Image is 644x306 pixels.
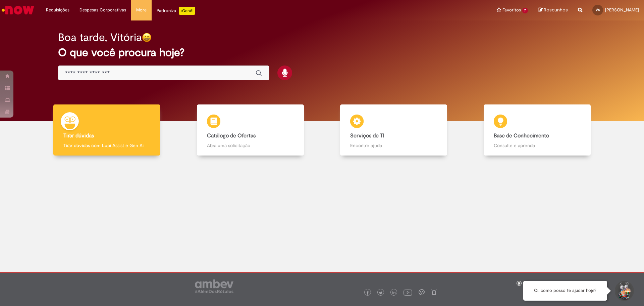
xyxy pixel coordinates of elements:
img: logo_footer_workplace.png [419,289,425,295]
b: Catálogo de Ofertas [207,132,256,139]
img: happy-face.png [142,33,152,42]
b: Serviços de TI [350,132,384,139]
a: Rascunhos [538,7,568,13]
span: More [136,7,147,13]
span: Rascunhos [544,7,568,13]
span: VS [596,8,600,12]
p: +GenAi [179,7,195,15]
span: 7 [522,8,528,13]
p: Abra uma solicitação [207,142,294,149]
a: Base de Conhecimento Consulte e aprenda [466,104,609,156]
p: Consulte e aprenda [494,142,581,149]
span: Despesas Corporativas [79,7,126,13]
img: logo_footer_linkedin.png [392,291,396,295]
img: logo_footer_twitter.png [379,291,382,295]
img: logo_footer_youtube.png [404,288,412,297]
span: Requisições [46,7,69,13]
span: [PERSON_NAME] [605,7,639,13]
button: Iniciar Conversa de Suporte [614,281,634,301]
img: logo_footer_facebook.png [366,291,369,295]
a: Tirar dúvidas Tirar dúvidas com Lupi Assist e Gen Ai [35,104,179,156]
span: Favoritos [502,7,521,13]
h2: Boa tarde, Vitória [58,32,142,43]
b: Tirar dúvidas [63,132,94,139]
img: logo_footer_naosei.png [431,289,437,295]
img: ServiceNow [1,3,35,17]
a: Serviços de TI Encontre ajuda [322,104,466,156]
b: Base de Conhecimento [494,132,549,139]
p: Tirar dúvidas com Lupi Assist e Gen Ai [63,142,150,149]
div: Padroniza [157,7,195,15]
div: Oi, como posso te ajudar hoje? [523,281,607,301]
p: Encontre ajuda [350,142,437,149]
img: logo_footer_ambev_rotulo_gray.png [195,279,233,293]
h2: O que você procura hoje? [58,47,586,58]
a: Catálogo de Ofertas Abra uma solicitação [179,104,322,156]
